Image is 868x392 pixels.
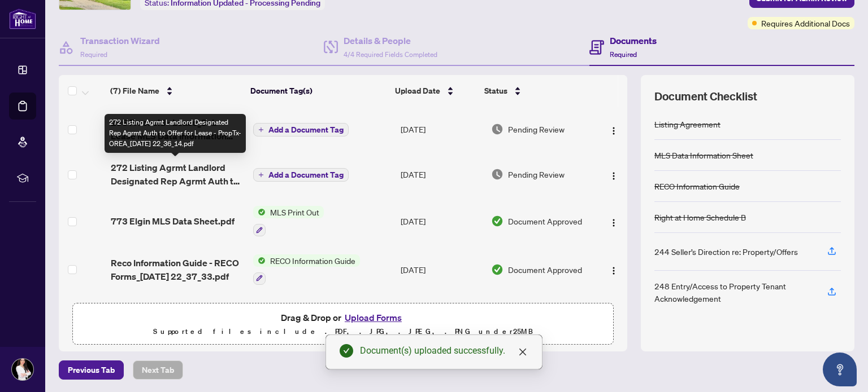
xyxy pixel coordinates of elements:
td: [DATE] [396,197,487,245]
div: Listing Agreement [654,118,721,130]
button: Add a Document Tag [253,168,349,182]
h4: Documents [610,34,657,47]
button: Logo [605,212,623,230]
img: Logo [609,266,618,275]
a: Close [517,346,529,358]
span: (7) File Name [110,85,159,97]
span: RECO Information Guide [266,254,360,267]
span: MLS Print Out [266,206,324,218]
span: 272 Listing Agrmt Landlord Designated Rep Agrmt Auth to Offer for Lease - PropTx-OREA_[DATE] 22_3... [111,161,244,188]
span: Required [610,50,637,59]
th: (7) File Name [106,75,246,107]
button: Status IconMLS Print Out [253,206,324,236]
button: Previous Tab [59,360,124,380]
div: Document(s) uploaded successfully. [360,344,528,358]
span: Document Approved [508,263,582,276]
span: plus [258,127,264,133]
td: [DATE] [396,294,487,342]
img: Document Status [491,123,504,135]
button: Logo [605,261,623,279]
td: [DATE] [396,152,487,197]
span: Pending Review [508,168,565,180]
span: Reco Information Guide - RECO Forms_[DATE] 22_37_33.pdf [111,256,244,283]
button: Status IconRECO Information Guide [253,254,360,285]
span: Required [80,50,107,59]
h4: Transaction Wizard [80,34,160,47]
img: Logo [609,171,618,180]
th: Document Tag(s) [246,75,390,107]
th: Status [480,75,588,107]
span: 773 Elgin MLS Data Sheet.pdf [111,214,235,228]
img: Logo [609,126,618,135]
div: Right at Home Schedule B [654,211,746,223]
button: Add a Document Tag [253,122,349,137]
span: Requires Additional Docs [761,17,850,29]
button: Add a Document Tag [253,123,349,136]
button: Add a Document Tag [253,168,349,182]
span: close [518,347,527,356]
div: MLS Data Information Sheet [654,149,753,161]
button: Next Tab [133,360,183,380]
span: Pending Review [508,123,565,135]
span: Drag & Drop orUpload FormsSupported files include .PDF, .JPG, .JPEG, .PNG under25MB [73,303,613,345]
img: Document Status [491,215,504,227]
h4: Details & People [344,34,437,47]
button: Logo [605,120,623,138]
p: Supported files include .PDF, .JPG, .JPEG, .PNG under 25 MB [80,325,606,338]
span: plus [258,172,264,178]
span: Upload Date [395,85,440,97]
div: 248 Entry/Access to Property Tenant Acknowledgement [654,280,814,305]
span: Document Approved [508,215,582,227]
img: Document Status [491,263,504,276]
div: 272 Listing Agrmt Landlord Designated Rep Agrmt Auth to Offer for Lease - PropTx-OREA_[DATE] 22_3... [105,114,246,153]
div: RECO Information Guide [654,180,740,192]
th: Upload Date [390,75,480,107]
img: Document Status [491,168,504,180]
button: Logo [605,165,623,183]
span: Previous Tab [68,361,115,379]
img: Profile Icon [12,359,33,380]
span: 4/4 Required Fields Completed [344,50,437,59]
img: Logo [609,218,618,227]
div: 244 Seller’s Direction re: Property/Offers [654,245,798,258]
button: Upload Forms [341,310,405,325]
img: Status Icon [253,254,266,267]
img: Status Icon [253,206,266,218]
td: [DATE] [396,107,487,152]
span: Drag & Drop or [281,310,405,325]
span: Add a Document Tag [268,171,344,179]
span: check-circle [340,344,353,358]
img: logo [9,8,36,29]
span: Status [484,85,507,97]
span: Add a Document Tag [268,126,344,134]
button: Open asap [823,353,857,386]
td: [DATE] [396,245,487,294]
span: Document Checklist [654,89,757,104]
